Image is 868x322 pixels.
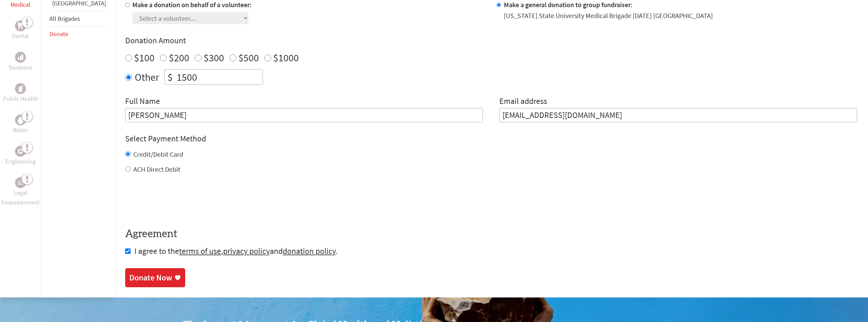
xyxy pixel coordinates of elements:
[13,125,28,135] p: Water
[18,85,23,92] img: Public Health
[125,96,160,108] label: Full Name
[9,52,32,72] a: BusinessBusiness
[125,133,857,144] h4: Select Payment Method
[5,157,36,166] p: Engineering
[1,177,40,207] a: Legal EmpowermentLegal Empowerment
[15,177,26,188] div: Legal Empowerment
[499,108,857,122] input: Your Email
[125,108,483,122] input: Enter Full Name
[18,181,23,185] img: Legal Empowerment
[3,83,38,104] a: Public HealthPublic Health
[49,30,68,38] a: Donate
[504,11,713,20] div: [US_STATE] State University Medical Brigade [DATE] [GEOGRAPHIC_DATA]
[15,20,26,31] div: Dental
[179,246,221,256] a: terms of use
[12,31,29,41] p: Dental
[165,70,175,85] div: $
[49,15,80,22] a: All Brigades
[175,70,263,85] input: Enter Amount
[12,20,29,41] a: DentalDental
[5,146,36,166] a: EngineeringEngineering
[273,51,299,64] label: $1000
[1,188,40,207] p: Legal Empowerment
[129,272,172,283] div: Donate Now
[125,35,857,46] h4: Donation Amount
[204,51,224,64] label: $300
[132,0,252,9] label: Make a donation on behalf of a volunteer:
[15,146,26,157] div: Engineering
[169,51,189,64] label: $200
[238,51,259,64] label: $500
[18,149,23,154] img: Engineering
[15,114,26,125] div: Water
[15,52,26,63] div: Business
[125,268,185,287] a: Donate Now
[133,165,180,173] label: ACH Direct Debit
[223,246,270,256] a: privacy policy
[49,11,106,27] li: All Brigades
[18,116,23,124] img: Water
[133,150,183,158] label: Credit/Debit Card
[125,188,229,214] iframe: reCAPTCHA
[18,55,23,60] img: Business
[135,69,159,85] label: Other
[134,51,155,64] label: $100
[134,246,338,256] span: I agree to the , and .
[15,83,26,94] div: Public Health
[9,63,32,72] p: Business
[13,114,28,135] a: WaterWater
[504,0,633,9] label: Make a general donation to group fundraiser:
[499,96,547,108] label: Email address
[3,94,38,104] p: Public Health
[49,27,106,42] li: Donate
[283,246,336,256] a: donation policy
[18,23,23,29] img: Dental
[125,228,857,240] h4: Agreement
